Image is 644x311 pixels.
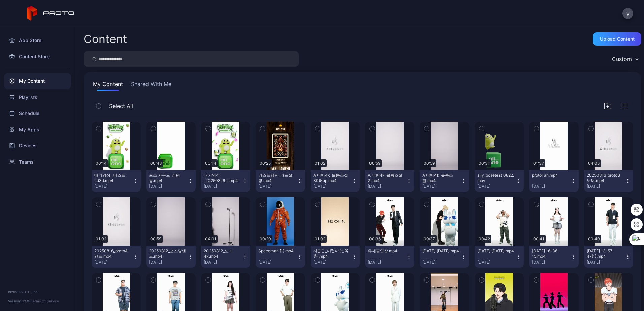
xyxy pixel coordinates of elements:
[477,260,516,265] div: [DATE]
[4,154,71,170] a: Teams
[149,173,186,183] div: 포즈 사운드_컨펌용.mp4
[8,289,67,295] div: © 2025 PROTO, Inc.
[420,170,469,192] button: A 더빙4k_볼륨조절.mp4[DATE]
[130,80,173,91] button: Shared With Me
[532,184,570,189] div: [DATE]
[201,170,250,192] button: 대기영상 _20250826_2.mp4[DATE]
[422,260,461,265] div: [DATE]
[311,246,360,268] button: 세롭튼_더현대(반복용).mp4[DATE]
[256,246,305,268] button: Spaceman (1).mp4[DATE]
[84,33,127,45] div: Content
[313,248,350,259] div: 세롭튼_더현대(반복용).mp4
[475,170,524,192] button: ally_posetest_0822.mov[DATE]
[477,173,514,183] div: ally_posetest_0822.mov
[475,246,524,268] button: [DATE] [DATE].mp4[DATE]
[258,173,295,183] div: 라스트캠퍼_카드설명.mp4
[4,138,71,154] a: Devices
[365,170,414,192] button: A 더빙4k_볼륨조절2.mp4[DATE]
[587,184,625,189] div: [DATE]
[529,246,578,268] button: [DATE] 16-36-15.mp4[DATE]
[609,51,641,67] button: Custom
[109,102,133,110] span: Select All
[593,32,641,46] button: Upload Content
[4,89,71,105] a: Playlists
[532,173,569,178] div: protoFan.mp4
[600,36,635,42] div: Upload Content
[258,248,295,254] div: Spaceman (1).mp4
[258,184,297,189] div: [DATE]
[8,299,31,303] span: Version 1.13.0 •
[4,32,71,48] a: App Store
[365,246,414,268] button: 유재필영상.mp4[DATE]
[4,48,71,65] a: Content Store
[587,173,624,183] div: 20250816_protoB노래.mp4
[612,56,632,62] div: Custom
[368,184,406,189] div: [DATE]
[420,246,469,268] button: [DATE] [DATE].mp4[DATE]
[201,246,250,268] button: 20250812_노래4k.mp4[DATE]
[368,173,405,183] div: A 더빙4k_볼륨조절2.mp4
[94,260,133,265] div: [DATE]
[94,173,131,183] div: 대기영상 _테스트2d3d.mp4
[149,260,187,265] div: [DATE]
[204,184,242,189] div: [DATE]
[622,8,633,19] button: y
[4,122,71,138] a: My Apps
[204,173,241,183] div: 대기영상 _20250826_2.mp4
[584,246,633,268] button: [DATE] 13-57-47(1).mp4[DATE]
[313,184,352,189] div: [DATE]
[584,170,633,192] button: 20250816_protoB노래.mp4[DATE]
[94,248,131,259] div: 20250816_protoA멘트.mp4
[477,184,516,189] div: [DATE]
[587,248,624,259] div: 2025-07-26 13-57-47(1).mp4
[368,260,406,265] div: [DATE]
[4,105,71,122] a: Schedule
[368,248,405,254] div: 유재필영상.mp4
[313,260,352,265] div: [DATE]
[31,299,59,303] a: Terms Of Service
[477,248,514,254] div: 2025-07-26 17-08-24.mp4
[92,170,141,192] button: 대기영상 _테스트2d3d.mp4[DATE]
[94,184,133,189] div: [DATE]
[256,170,305,192] button: 라스트캠퍼_카드설명.mp4[DATE]
[92,80,124,91] button: My Content
[422,184,461,189] div: [DATE]
[313,173,350,183] div: A 더빙4k_볼륨조절30퍼up.mp4
[146,246,195,268] button: 20250812_포즈및멘트.mp4[DATE]
[146,170,195,192] button: 포즈 사운드_컨펌용.mp4[DATE]
[4,73,71,89] a: My Content
[532,260,570,265] div: [DATE]
[311,170,360,192] button: A 더빙4k_볼륨조절30퍼up.mp4[DATE]
[204,260,242,265] div: [DATE]
[587,260,625,265] div: [DATE]
[149,184,187,189] div: [DATE]
[92,246,141,268] button: 20250816_protoA멘트.mp4[DATE]
[422,173,459,183] div: A 더빙4k_볼륨조절.mp4
[149,248,186,259] div: 20250812_포즈및멘트.mp4
[422,248,459,254] div: 2025-07-27 11-27-32.mp4
[204,248,241,259] div: 20250812_노래4k.mp4
[258,260,297,265] div: [DATE]
[529,170,578,192] button: protoFan.mp4[DATE]
[532,248,569,259] div: 2025-07-26 16-36-15.mp4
